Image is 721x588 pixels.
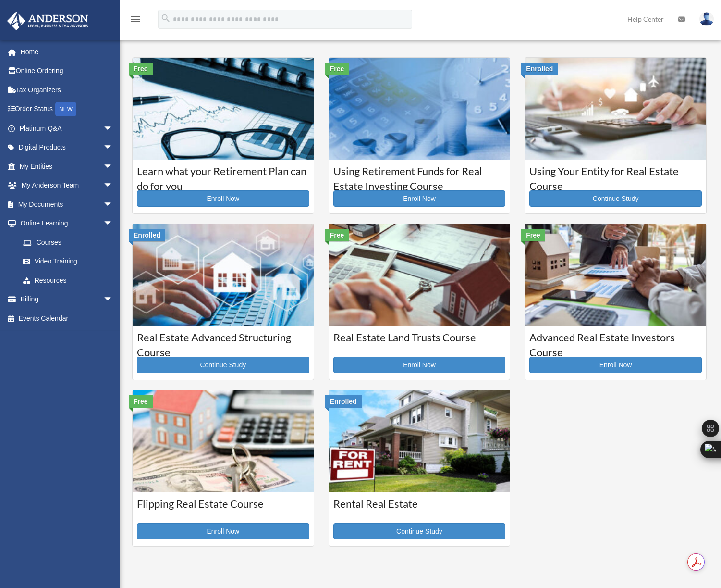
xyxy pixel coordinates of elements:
div: Free [521,229,545,241]
a: My Documentsarrow_drop_down [7,195,127,214]
div: Free [129,63,153,75]
a: My Anderson Teamarrow_drop_down [7,176,127,195]
a: Courses [13,233,122,252]
a: Events Calendar [7,309,127,328]
a: My Entitiesarrow_drop_down [7,157,127,176]
a: Enroll Now [137,523,309,539]
a: Home [7,42,127,62]
span: arrow_drop_down [103,138,122,158]
i: search [160,13,171,24]
span: arrow_drop_down [103,119,122,138]
h3: Advanced Real Estate Investors Course [529,330,702,354]
h3: Real Estate Advanced Structuring Course [137,330,309,354]
span: arrow_drop_down [103,157,122,176]
a: Enroll Now [333,357,506,373]
div: Enrolled [521,63,558,75]
div: Free [129,395,153,408]
h3: Rental Real Estate [333,497,506,521]
a: Continue Study [333,523,506,539]
img: Anderson Advisors Platinum Portal [4,12,91,30]
div: Free [325,229,349,241]
a: Order StatusNEW [7,100,127,119]
div: Enrolled [129,229,165,241]
h3: Using Your Entity for Real Estate Course [529,164,702,188]
span: arrow_drop_down [103,214,122,234]
h3: Flipping Real Estate Course [137,497,309,521]
a: Platinum Q&Aarrow_drop_down [7,119,127,138]
a: Enroll Now [137,190,309,207]
i: menu [130,13,141,25]
h3: Real Estate Land Trusts Course [333,330,506,354]
span: arrow_drop_down [103,195,122,214]
div: Free [325,63,349,75]
div: NEW [55,102,76,116]
a: Online Learningarrow_drop_down [7,214,127,233]
a: Continue Study [529,190,702,207]
div: Enrolled [325,395,362,408]
a: Tax Organizers [7,80,127,100]
a: Continue Study [137,357,309,373]
a: Billingarrow_drop_down [7,290,127,309]
span: arrow_drop_down [103,290,122,310]
a: menu [130,17,141,25]
a: Enroll Now [529,357,702,373]
a: Resources [13,271,127,290]
h3: Using Retirement Funds for Real Estate Investing Course [333,164,506,188]
h3: Learn what your Retirement Plan can do for you [137,164,309,188]
a: Digital Productsarrow_drop_down [7,138,127,157]
a: Video Training [13,252,127,271]
a: Enroll Now [333,190,506,207]
a: Online Ordering [7,62,127,81]
img: User Pic [699,12,714,26]
span: arrow_drop_down [103,176,122,196]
